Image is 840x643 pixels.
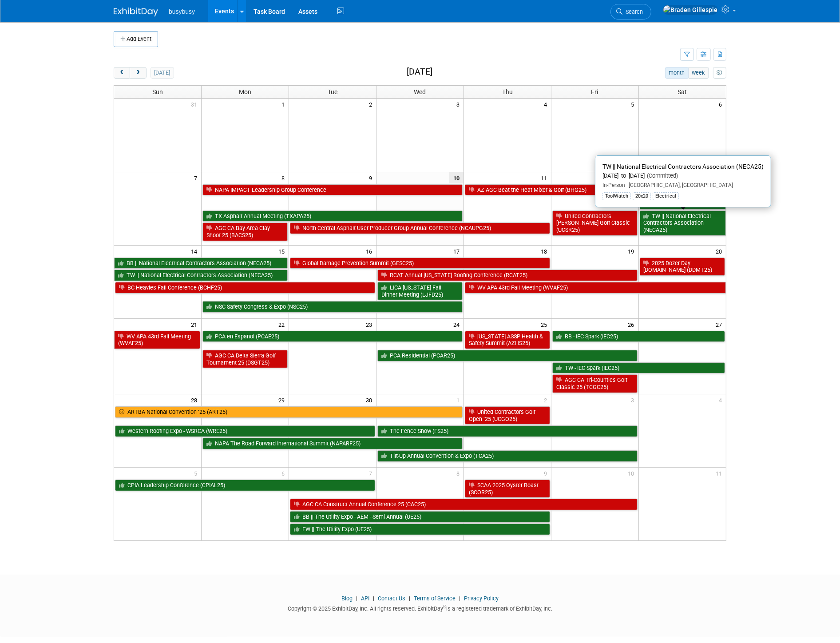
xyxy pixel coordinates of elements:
span: 4 [718,394,726,405]
h2: [DATE] [407,67,432,77]
span: (Committed) [645,172,678,179]
a: Blog [341,595,353,602]
span: 10 [627,468,638,479]
span: 10 [449,172,464,183]
a: WV APA 43rd Fall Meeting (WVAF25) [114,331,200,349]
span: 27 [715,319,726,330]
a: TW || National Electrical Contractors Association (NECA25) [114,270,288,281]
span: | [371,595,376,602]
a: TX Asphalt Annual Meeting (TXAPA25) [202,210,463,222]
a: SCAA 2025 Oyster Roast (SCOR25) [465,480,550,498]
button: month [665,67,689,79]
button: next [130,67,146,79]
a: TW || National Electrical Contractors Association (NECA25) [640,210,726,236]
span: TW || National Electrical Contractors Association (NECA25) [602,163,764,170]
button: [DATE] [151,67,174,79]
a: Search [610,4,651,20]
a: TW - IEC Spark (IEC25) [552,362,725,374]
div: ToolWatch [602,192,631,200]
span: 3 [456,99,464,110]
img: Braden Gillespie [663,5,718,15]
span: 7 [193,172,201,183]
span: 9 [543,468,551,479]
span: 29 [277,394,289,405]
span: 1 [281,99,289,110]
a: Tilt-Up Annual Convention & Expo (TCA25) [377,450,638,462]
a: NSC Safety Congress & Expo (NSC25) [202,301,463,313]
a: NAPA The Road Forward International Summit (NAPARF25) [202,438,463,449]
sup: ® [443,604,446,609]
a: [US_STATE] ASSP Health & Safety Summit (AZHS25) [465,331,550,349]
span: | [457,595,463,602]
div: Electrical [653,192,679,200]
span: 6 [718,99,726,110]
a: RCAT Annual [US_STATE] Roofing Conference (RCAT25) [377,270,638,281]
i: Personalize Calendar [717,70,722,76]
a: Western Roofing Expo - WSRCA (WRE25) [115,425,375,437]
a: PCA en Espanol (PCAE25) [202,331,463,342]
span: 17 [452,246,464,257]
a: LICA [US_STATE] Fall Dinner Meeting (LJFD25) [377,282,463,300]
span: 11 [540,172,551,183]
button: prev [114,67,130,79]
a: AGC CA Tri-Counties Golf Classic 25 (TCGC25) [552,374,638,393]
a: BB || National Electrical Contractors Association (NECA25) [114,258,288,269]
span: 4 [543,99,551,110]
span: 9 [368,172,376,183]
span: 6 [281,468,289,479]
span: 8 [456,468,464,479]
span: In-Person [602,182,625,188]
a: North Central Asphalt User Producer Group Annual Conference (NCAUPG25) [290,222,550,234]
a: United Contractors Golf Open ’25 (UCGO25) [465,406,550,425]
span: 19 [627,246,638,257]
span: Mon [239,88,251,95]
span: 25 [540,319,551,330]
img: ExhibitDay [114,8,158,16]
a: Privacy Policy [464,595,499,602]
span: 22 [277,319,289,330]
span: 5 [193,468,201,479]
a: Contact Us [378,595,405,602]
a: The Fence Show (FS25) [377,425,638,437]
a: 2025 Dozer Day [DOMAIN_NAME] (DDMT25) [640,258,725,276]
a: BB || The Utility Expo - AEM - Semi-Annual (UE25) [290,511,550,523]
button: week [688,67,709,79]
span: 26 [627,319,638,330]
span: 8 [281,172,289,183]
span: 15 [277,246,289,257]
a: AGC CA Construct Annual Conference 25 (CAC25) [290,499,637,510]
span: 11 [715,468,726,479]
span: | [407,595,412,602]
a: Global Damage Prevention Summit (GESC25) [290,258,550,269]
span: 2 [368,99,376,110]
a: API [361,595,369,602]
span: | [354,595,360,602]
span: 31 [190,99,201,110]
span: 14 [190,246,201,257]
a: AGC CA Delta Sierra Golf Tournament 25 (DSGT25) [202,350,288,368]
span: 24 [452,319,464,330]
a: ARTBA National Convention ’25 (ART25) [115,406,463,418]
a: CPIA Leadership Conference (CPIAL25) [115,480,375,491]
a: PCA Residential (PCAR25) [377,350,638,361]
span: Thu [502,88,513,95]
span: Fri [591,88,598,95]
div: [DATE] to [DATE] [602,172,764,180]
button: myCustomButton [713,67,726,79]
span: 23 [365,319,376,330]
span: 7 [368,468,376,479]
span: 2 [543,394,551,405]
span: 16 [365,246,376,257]
span: 3 [630,394,638,405]
a: BC Heavies Fall Conference (BCHF25) [115,282,375,294]
span: 5 [630,99,638,110]
span: 20 [715,246,726,257]
a: United Contractors [PERSON_NAME] Golf Classic (UCSR25) [552,210,638,236]
span: Sun [152,88,163,95]
span: [GEOGRAPHIC_DATA], [GEOGRAPHIC_DATA] [625,182,733,188]
span: 1 [456,394,464,405]
span: Sat [678,88,687,95]
a: NAPA IMPACT Leadership Group Conference [202,184,463,196]
span: 30 [365,394,376,405]
a: Terms of Service [414,595,456,602]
